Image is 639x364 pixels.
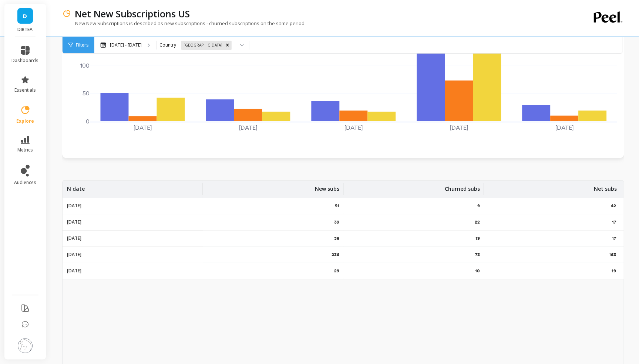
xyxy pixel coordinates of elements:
[16,118,34,124] span: explore
[315,181,339,193] p: New subs
[335,203,339,209] p: 51
[334,219,339,225] p: 39
[475,268,480,274] p: 10
[332,252,339,258] p: 236
[612,268,618,274] p: 19
[445,181,480,193] p: Churned subs
[611,203,618,209] p: 42
[67,252,81,258] p: [DATE]
[67,268,81,274] p: [DATE]
[14,180,36,186] span: audiences
[475,252,480,258] p: 73
[14,87,36,93] span: essentials
[18,339,33,353] img: profile picture
[12,27,39,33] p: DIRTEA
[594,181,617,193] p: Net subs
[62,20,305,27] p: New New Subscriptions is described as new subscriptions - churned subscriptions on the same period
[17,147,33,153] span: metrics
[12,58,39,64] span: dashboards
[475,235,480,241] p: 19
[76,42,88,48] span: Filters
[609,252,618,258] p: 163
[75,7,190,20] p: Net New Subscriptions US
[334,235,339,241] p: 36
[223,41,232,50] div: Remove United States
[181,41,223,50] div: [GEOGRAPHIC_DATA]
[110,42,142,48] p: [DATE] - [DATE]
[612,219,618,225] p: 17
[67,181,85,193] p: N date
[23,12,27,20] span: D
[475,219,480,225] p: 22
[62,9,71,18] img: header icon
[612,235,618,241] p: 17
[67,235,81,241] p: [DATE]
[334,268,339,274] p: 29
[477,203,480,209] p: 9
[67,203,81,209] p: [DATE]
[67,219,81,225] p: [DATE]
